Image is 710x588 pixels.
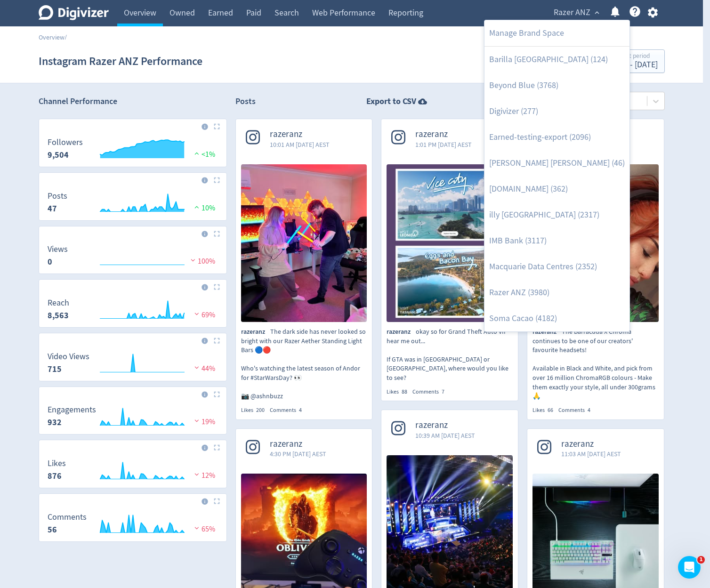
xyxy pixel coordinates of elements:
[484,254,629,280] a: Macquarie Data Centres (2352)
[484,98,629,124] a: Digivizer (277)
[484,228,629,254] a: IMB Bank (3117)
[484,176,629,202] a: [DOMAIN_NAME] (362)
[484,72,629,98] a: Beyond Blue (3768)
[697,556,705,564] span: 1
[484,280,629,306] a: Razer ANZ (3980)
[484,202,629,228] a: illy [GEOGRAPHIC_DATA] (2317)
[678,556,701,579] iframe: Intercom live chat
[484,306,629,331] a: Soma Cacao (4182)
[484,20,629,46] a: Manage Brand Space
[484,150,629,176] a: [PERSON_NAME] [PERSON_NAME] (46)
[484,124,629,150] a: Earned-testing-export (2096)
[484,47,629,72] a: Barilla [GEOGRAPHIC_DATA] (124)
